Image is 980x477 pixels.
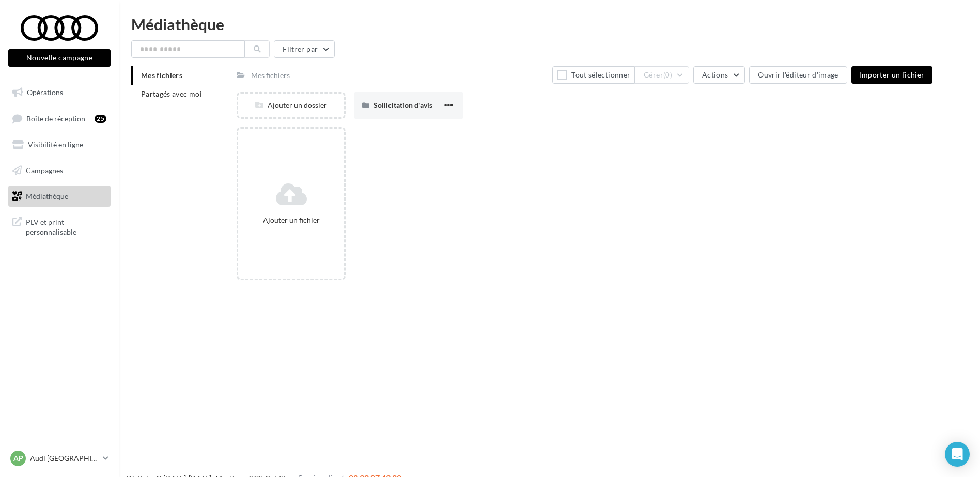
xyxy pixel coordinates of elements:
[749,66,847,84] button: Ouvrir l'éditeur d'image
[26,215,106,237] span: PLV et print personnalisable
[693,66,745,84] button: Actions
[374,101,432,110] span: Sollicitation d'avis
[6,186,113,207] a: Médiathèque
[13,453,23,464] span: AP
[26,166,63,175] span: Campagnes
[6,211,113,241] a: PLV et print personnalisable
[238,100,344,111] div: Ajouter un dossier
[6,160,113,181] a: Campagnes
[26,114,85,122] span: Boîte de réception
[27,88,63,97] span: Opérations
[274,40,335,58] button: Filtrer par
[6,107,113,130] a: Boîte de réception25
[8,449,111,468] a: AP Audi [GEOGRAPHIC_DATA] 16
[30,453,99,464] p: Audi [GEOGRAPHIC_DATA] 16
[552,66,635,84] button: Tout sélectionner
[8,49,111,67] button: Nouvelle campagne
[860,70,925,79] span: Importer un fichier
[26,191,68,200] span: Médiathèque
[141,71,182,80] span: Mes fichiers
[28,140,83,149] span: Visibilité en ligne
[141,89,202,98] span: Partagés avec moi
[242,215,340,225] div: Ajouter un fichier
[95,115,106,123] div: 25
[635,66,689,84] button: Gérer(0)
[851,66,933,84] button: Importer un fichier
[6,134,113,156] a: Visibilité en ligne
[663,71,672,79] span: (0)
[945,442,970,467] div: Open Intercom Messenger
[131,17,968,32] div: Médiathèque
[251,70,290,81] div: Mes fichiers
[702,70,728,79] span: Actions
[6,82,113,103] a: Opérations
